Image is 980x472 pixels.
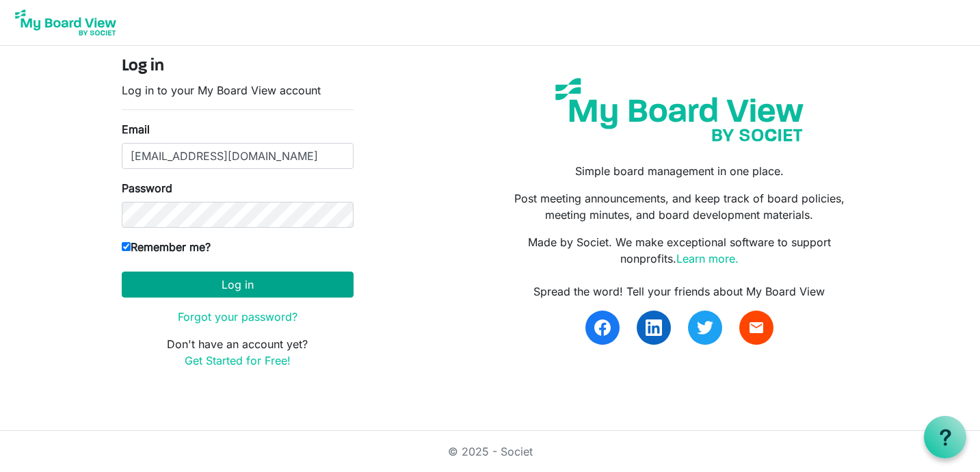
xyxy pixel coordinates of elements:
[122,180,172,196] label: Password
[122,336,354,369] p: Don't have an account yet?
[122,57,354,77] h4: Log in
[500,190,858,223] p: Post meeting announcements, and keep track of board policies, meeting minutes, and board developm...
[748,319,765,336] span: email
[646,319,662,336] img: linkedin.svg
[676,252,739,265] a: Learn more.
[500,234,858,267] p: Made by Societ. We make exceptional software to support nonprofits.
[11,5,120,40] img: My Board View Logo
[500,163,858,179] p: Simple board management in one place.
[122,121,150,137] label: Email
[739,311,773,345] a: email
[122,242,131,251] input: Remember me?
[500,283,858,300] div: Spread the word! Tell your friends about My Board View
[697,319,713,336] img: twitter.svg
[594,319,611,336] img: facebook.svg
[178,310,297,324] a: Forgot your password?
[122,272,354,298] button: Log in
[545,68,814,152] img: my-board-view-societ.svg
[448,445,533,458] a: © 2025 - Societ
[185,354,291,367] a: Get Started for Free!
[122,239,211,255] label: Remember me?
[122,82,354,99] p: Log in to your My Board View account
